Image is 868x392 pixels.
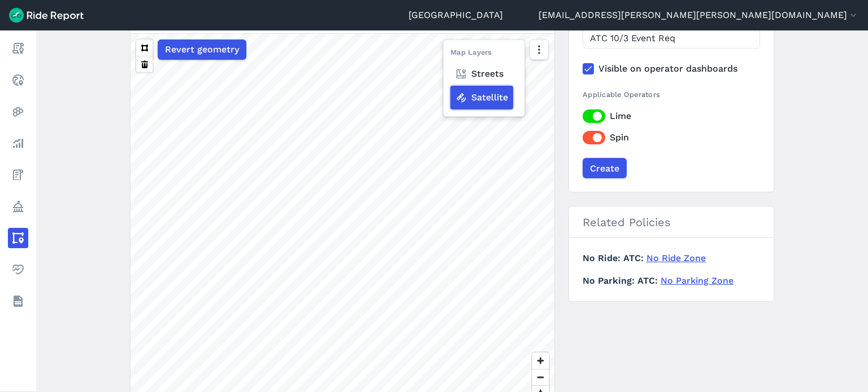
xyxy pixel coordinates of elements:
[539,8,859,22] button: [EMAIL_ADDRESS][PERSON_NAME][PERSON_NAME][DOMAIN_NAME]
[136,39,153,56] button: Polygon tool (p)
[9,8,84,23] img: Ride Report
[450,47,492,62] div: Map Layers
[8,291,28,311] a: Datasets
[583,28,760,49] input: Enter a name
[583,275,661,286] span: No Parking: ATC
[8,133,28,153] a: Analyze
[136,56,153,72] button: Delete
[409,8,503,22] a: [GEOGRAPHIC_DATA]
[8,228,28,248] a: Areas
[569,206,774,238] h2: Related Policies
[583,62,760,76] label: Visible on operator dashboards
[532,369,549,385] button: Zoom out
[646,253,706,263] a: No Ride Zone
[583,253,646,263] span: No Ride: ATC
[583,89,760,100] div: Applicable Operators
[450,86,513,109] label: Satellite
[8,196,28,217] a: Policy
[158,39,246,60] button: Revert geometry
[8,70,28,90] a: Realtime
[8,165,28,185] a: Fees
[450,62,509,86] label: Streets
[583,158,627,178] input: Create
[532,353,549,369] button: Zoom in
[8,38,28,59] a: Report
[583,109,760,123] label: Lime
[8,259,28,280] a: Health
[165,43,239,56] span: Revert geometry
[661,275,734,286] a: No Parking Zone
[8,102,28,122] a: Heatmaps
[583,131,760,144] label: Spin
